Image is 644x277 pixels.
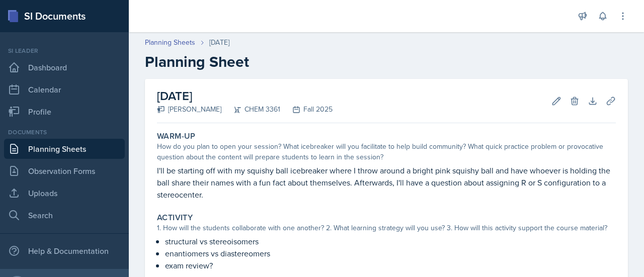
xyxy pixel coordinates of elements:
div: CHEM 3361 [221,104,280,115]
a: Uploads [4,183,125,203]
a: Planning Sheets [145,37,195,48]
p: enantiomers vs diastereomers [165,247,616,259]
div: Fall 2025 [280,104,333,115]
a: Planning Sheets [4,139,125,159]
p: structural vs stereoisomers [165,235,616,247]
p: I'll be starting off with my squishy ball icebreaker where I throw around a bright pink squishy b... [157,164,616,201]
a: Search [4,205,125,225]
div: How do you plan to open your session? What icebreaker will you facilitate to help build community... [157,141,616,162]
label: Activity [157,213,193,223]
a: Calendar [4,79,125,100]
div: [PERSON_NAME] [157,104,221,115]
h2: [DATE] [157,87,333,105]
p: exam review? [165,259,616,271]
label: Warm-Up [157,131,196,141]
div: Help & Documentation [4,241,125,261]
div: 1. How will the students collaborate with one another? 2. What learning strategy will you use? 3.... [157,223,616,233]
div: Si leader [4,46,125,55]
div: [DATE] [209,37,229,48]
a: Observation Forms [4,161,125,181]
h2: Planning Sheet [145,53,628,71]
a: Dashboard [4,57,125,77]
div: Documents [4,128,125,137]
a: Profile [4,102,125,122]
